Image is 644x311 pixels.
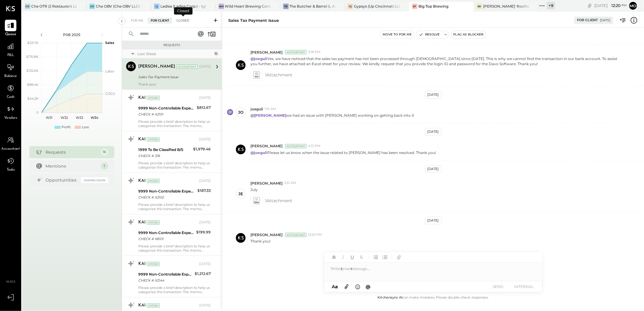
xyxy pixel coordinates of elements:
[138,147,191,153] div: 1999 To Be Classified B/S
[425,91,442,99] div: [DATE]
[46,177,78,183] div: Opportunities
[587,2,593,9] div: copy link
[425,165,442,173] div: [DATE]
[7,167,15,173] span: Tasks
[199,95,211,100] div: [DATE]
[0,41,21,58] a: P&L
[250,56,620,66] p: Yes, we have noticed that the sales tax payment has not been processed through [DEMOGRAPHIC_DATA]...
[250,239,270,244] p: Thank you!
[147,96,160,100] div: System
[197,105,211,111] div: $812.67
[76,115,83,120] text: W33
[62,125,71,130] div: Profit
[285,144,307,148] div: Accountant
[7,53,14,58] span: P&L
[577,18,598,23] div: For Client
[27,41,39,45] text: $221.1K
[0,134,21,152] a: Accountant
[160,4,206,9] div: Ladisa (Ladisa Corp.) - Ignite
[339,253,347,261] button: Italic
[264,107,276,112] span: 1:16 AM
[82,125,89,130] div: Loss
[138,271,193,277] div: 9999 Non-Controllable Expenses:Other Income and Expenses:To Be Classified P&L
[105,41,114,45] text: Sales
[147,303,160,308] div: System
[451,31,486,38] button: Flag as Blocker
[4,115,17,121] span: Vendors
[138,219,146,226] div: KAI
[147,262,160,266] div: System
[0,20,21,37] a: Queue
[196,229,211,235] div: $199.99
[81,177,108,183] div: Coming Soon
[380,31,414,38] button: Move to for me
[357,253,365,261] button: Strikethrough
[46,32,98,37] div: P08 2025
[138,136,146,142] div: KAI
[250,143,283,149] span: [PERSON_NAME]
[250,56,267,61] strong: @joeguli
[96,4,142,9] div: Che OBV (Che OBV LLC) - Ignite
[219,4,224,9] div: WH
[477,4,482,9] div: SR
[138,202,211,211] div: Please provide a brief description to help us categorize this transaction. The memo might be help...
[425,128,442,135] div: [DATE]
[418,4,448,9] div: Big Top Brewing
[105,69,114,73] text: Labor
[250,150,436,155] p: Please let us know when the issue related to [PERSON_NAME] has been resolved. Thank you!
[330,253,338,261] button: Bold
[138,230,194,236] div: 9999 Non-Controllable Expenses:Other Income and Expenses:To Be Classified P&L
[199,262,211,266] div: [DATE]
[26,55,39,59] text: $176.8K
[238,109,243,115] div: jo
[147,220,160,225] div: System
[330,283,340,290] button: Aa
[101,162,108,170] div: 1
[250,50,283,55] span: [PERSON_NAME]
[486,283,510,291] button: SEND
[372,253,380,261] button: Unordered List
[138,277,193,283] div: CHECK # X2144
[265,69,292,81] span: 1 Attachment
[31,4,77,9] div: Che OTR (J Restaurant LLC) - Ignite
[138,188,196,194] div: 9999 Non-Controllable Expenses:Other Income and Expenses:To Be Classified P&L
[91,115,99,120] text: W34
[0,82,21,100] a: Cash
[250,106,263,112] span: joeguli
[228,18,279,23] div: Sales Tax Payment Issue
[138,153,191,159] div: CHECK # 318
[308,144,320,149] span: 4:13 PM
[250,187,258,192] p: July
[308,232,322,237] span: 12:33 PM
[46,115,52,120] text: W31
[199,64,211,69] div: [DATE]
[138,95,146,101] div: KAI
[138,64,175,70] div: [PERSON_NAME]
[147,179,160,183] div: System
[61,115,68,120] text: W32
[25,4,30,9] div: CO
[290,4,336,9] div: The Butcher & Barrel (L Argento LLC) - [GEOGRAPHIC_DATA]
[36,110,39,115] text: 0
[265,195,292,207] span: 1 Attachment
[381,253,389,261] button: Ordered List
[250,150,267,155] strong: @joeguli
[250,232,283,237] span: [PERSON_NAME]
[138,161,211,169] div: Please provide a brief description to help us categorize this transaction. The memo might be help...
[148,18,172,24] div: For Client
[26,69,39,73] text: $132.6K
[101,149,108,156] div: 16
[138,82,211,86] div: Thank you!
[89,4,95,9] div: CO
[193,146,211,152] div: $1,979.46
[46,163,98,169] div: Mentions
[195,271,211,277] div: $1,212.67
[128,18,146,24] div: For Me
[5,32,16,37] span: Queue
[250,113,286,118] strong: @[PERSON_NAME]
[364,283,372,290] button: @
[154,4,159,9] div: L(
[138,105,195,111] div: 9999 Non-Controllable Expenses:Other Income and Expenses:To Be Classified P&L
[594,3,627,8] div: [DATE]
[138,194,196,200] div: CHECK # X2102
